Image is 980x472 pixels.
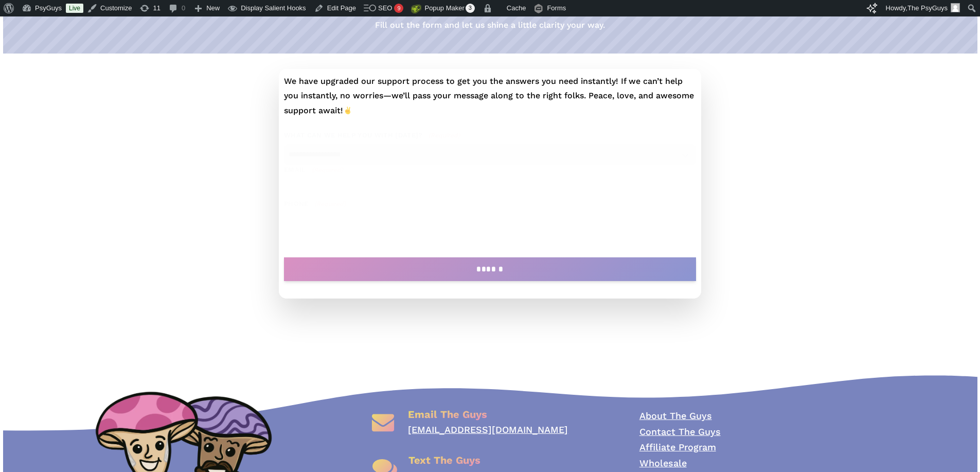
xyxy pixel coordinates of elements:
[427,131,460,140] span: (Required)
[344,106,352,114] img: ✌️
[313,200,346,208] span: (Required)
[408,454,480,466] span: Text The Guys
[284,165,696,174] label: Email
[951,3,960,12] img: Avatar photo
[639,426,721,437] a: Contact The Guys
[311,166,343,174] span: (Required)
[284,131,696,140] label: What can we help you with [DATE]?
[66,4,83,13] a: Live
[284,74,696,118] p: We have upgraded our support process to get you the answers you need instantly! If we can’t help ...
[394,4,403,13] div: 9
[466,4,475,13] span: 3
[907,4,948,12] span: The PsyGuys
[408,424,568,435] a: [EMAIL_ADDRESS][DOMAIN_NAME]
[639,458,687,468] a: Wholesale
[284,199,696,208] label: Phone
[639,410,712,421] a: About The Guys
[408,408,487,421] span: Email The Guys
[375,18,605,33] p: Fill out the form and let us shine a little clarity your way.
[639,442,716,452] a: Affiliate Program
